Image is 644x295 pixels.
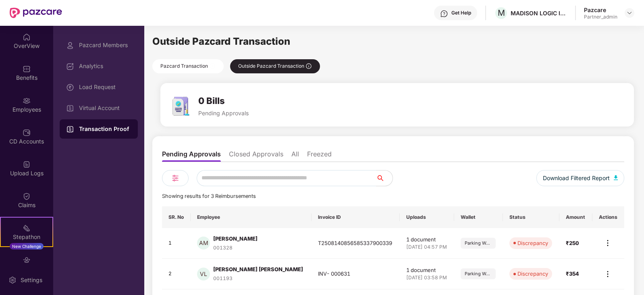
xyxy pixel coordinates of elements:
div: Pazcard Transaction [152,59,224,73]
th: Invoice ID [312,206,400,228]
div: Outside Pazcard Transaction [230,59,320,73]
img: svg+xml;base64,PHN2ZyB4bWxucz0iaHR0cDovL3d3dy53My5vcmcvMjAwMC9zdmciIHdpZHRoPSIyNCIgaGVpZ2h0PSIyNC... [170,173,180,183]
div: Settings [18,276,45,284]
div: MADISON LOGIC INDIA PRIVATE LIMITED [511,9,567,17]
span: M [498,8,505,18]
div: 001328 [213,244,258,252]
img: svg+xml;base64,PHN2ZyBpZD0iQ0RfQWNjb3VudHMiIGRhdGEtbmFtZT0iQ0QgQWNjb3VudHMiIHhtbG5zPSJodHRwOi8vd3... [23,129,31,137]
div: Virtual Account [79,105,131,111]
li: Pending Approvals [162,150,221,162]
th: Actions [592,206,624,228]
img: svg+xml;base64,PHN2ZyBpZD0iVXBsb2FkX0xvZ3MiIGRhdGEtbmFtZT0iVXBsb2FkIExvZ3MiIHhtbG5zPSJodHRwOi8vd3... [23,160,31,168]
img: New Pazcare Logo [10,8,62,18]
img: svg+xml;base64,PHN2ZyBpZD0iQmVuZWZpdHMiIHhtbG5zPSJodHRwOi8vd3d3LnczLm9yZy8yMDAwL3N2ZyIgd2lkdGg9Ij... [23,65,31,73]
li: Closed Approvals [229,150,283,162]
li: All [291,150,299,162]
div: ₹354 [566,270,586,278]
div: Pazcard Members [79,42,131,48]
img: svg+xml;base64,PHN2ZyBpZD0iRW1wbG95ZWVzIiB4bWxucz0iaHR0cDovL3d3dy53My5vcmcvMjAwMC9zdmciIHdpZHRoPS... [23,97,31,105]
img: svg+xml;base64,PHN2ZyBpZD0iTW9yZS0zMngzMiIgeG1sbnM9Imh0dHA6Ly93d3cudzMub3JnLzIwMDAvc3ZnIiB3aWR0aD... [603,238,613,248]
div: 1 document [406,235,448,243]
img: svg+xml;base64,PHN2ZyBpZD0iRHJvcGRvd24tMzJ4MzIiIHhtbG5zPSJodHRwOi8vd3d3LnczLm9yZy8yMDAwL3N2ZyIgd2... [626,10,633,16]
div: [PERSON_NAME] [PERSON_NAME] [213,265,303,273]
span: AM [199,239,208,247]
div: 0 Bills [198,95,249,106]
th: Amount [559,206,592,228]
td: 2 [162,259,191,289]
button: Download Filtered Report [536,170,624,186]
div: Parking Wallet [461,238,496,249]
div: Load Request [79,84,131,90]
img: svg+xml;base64,PHN2ZyBpZD0iUHJvZmlsZSIgeG1sbnM9Imh0dHA6Ly93d3cudzMub3JnLzIwMDAvc3ZnIiB3aWR0aD0iMj... [66,42,74,50]
img: svg+xml;base64,PHN2ZyBpZD0iSW5mbyIgeG1sbnM9Imh0dHA6Ly93d3cudzMub3JnLzIwMDAvc3ZnIiB3aWR0aD0iMTQiIG... [209,63,216,69]
div: INV- 000631 [318,270,393,278]
img: svg+xml;base64,PHN2ZyBpZD0iTW9yZS0zMngzMiIgeG1sbnM9Imh0dHA6Ly93d3cudzMub3JnLzIwMDAvc3ZnIiB3aWR0aD... [603,269,613,279]
div: Pending Approvals [198,110,249,116]
span: Showing results for 3 Reimbursements [162,193,256,199]
img: svg+xml;base64,PHN2ZyB4bWxucz0iaHR0cDovL3d3dy53My5vcmcvMjAwMC9zdmciIHhtbG5zOnhsaW5rPSJodHRwOi8vd3... [614,175,618,180]
img: svg+xml;base64,PHN2ZyBpZD0iRW5kb3JzZW1lbnRzIiB4bWxucz0iaHR0cDovL3d3dy53My5vcmcvMjAwMC9zdmciIHdpZH... [23,256,31,264]
div: T2508140856585337900339 [318,239,393,247]
td: 1 [162,228,191,259]
div: New Challenge [10,243,44,249]
th: Wallet [454,206,503,228]
img: svg+xml;base64,PHN2ZyBpZD0iQ2xhaW0iIHhtbG5zPSJodHRwOi8vd3d3LnczLm9yZy8yMDAwL3N2ZyIgd2lkdGg9IjIwIi... [23,192,31,200]
img: svg+xml;base64,PHN2ZyBpZD0iVmlydHVhbF9BY2NvdW50IiBkYXRhLW5hbWU9IlZpcnR1YWwgQWNjb3VudCIgeG1sbnM9Im... [66,125,74,133]
div: 1 document [406,266,448,274]
img: svg+xml;base64,PHN2ZyB4bWxucz0iaHR0cDovL3d3dy53My5vcmcvMjAwMC9zdmciIHdpZHRoPSIyMSIgaGVpZ2h0PSIyMC... [23,224,31,232]
div: Parking Wallet [461,268,496,279]
img: svg+xml;base64,PHN2ZyBpZD0iTG9hZF9SZXF1ZXN0IiBkYXRhLW5hbWU9IkxvYWQgUmVxdWVzdCIgeG1sbnM9Imh0dHA6Ly... [66,83,74,91]
div: ₹250 [566,239,586,247]
div: Get Help [451,10,471,16]
div: 001193 [213,275,303,283]
span: search [376,175,393,181]
button: search [376,170,393,186]
div: [PERSON_NAME] [213,235,258,243]
span: Outside Pazcard Transaction [152,35,290,47]
span: VL [200,270,207,278]
div: Stepathon [1,233,52,241]
img: svg+xml;base64,PHN2ZyBpZD0iRGFzaGJvYXJkIiB4bWxucz0iaHR0cDovL3d3dy53My5vcmcvMjAwMC9zdmciIHdpZHRoPS... [66,62,74,71]
div: Discrepancy [517,239,548,247]
img: svg+xml;base64,PHN2ZyBpZD0iSW5mbyIgeG1sbnM9Imh0dHA6Ly93d3cudzMub3JnLzIwMDAvc3ZnIiB3aWR0aD0iMTQiIG... [305,63,312,69]
div: [DATE] 04:57 PM [406,243,448,251]
th: SR. No [162,206,191,228]
span: Download Filtered Report [543,174,610,183]
img: svg+xml;base64,PHN2ZyBpZD0iSGVscC0zMngzMiIgeG1sbnM9Imh0dHA6Ly93d3cudzMub3JnLzIwMDAvc3ZnIiB3aWR0aD... [440,10,448,18]
img: svg+xml;base64,PHN2ZyBpZD0iSG9tZSIgeG1sbnM9Imh0dHA6Ly93d3cudzMub3JnLzIwMDAvc3ZnIiB3aWR0aD0iMjAiIG... [23,33,31,41]
img: svg+xml;base64,PHN2ZyBpZD0iVmlydHVhbF9BY2NvdW50IiBkYXRhLW5hbWU9IlZpcnR1YWwgQWNjb3VudCIgeG1sbnM9Im... [66,104,74,112]
div: Partner_admin [584,14,617,20]
div: Transaction Proof [79,125,131,133]
th: Employee [191,206,312,228]
img: FCegr84c3mAAAAAASUVORK5CYII= [170,95,192,117]
div: Analytics [79,63,131,69]
div: Pazcare [584,6,617,14]
th: Status [503,206,559,228]
img: svg+xml;base64,PHN2ZyBpZD0iU2V0dGluZy0yMHgyMCIgeG1sbnM9Imh0dHA6Ly93d3cudzMub3JnLzIwMDAvc3ZnIiB3aW... [8,276,17,284]
th: Uploads [400,206,454,228]
div: [DATE] 03:58 PM [406,274,448,282]
li: Freezed [307,150,332,162]
div: Discrepancy [517,270,548,278]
